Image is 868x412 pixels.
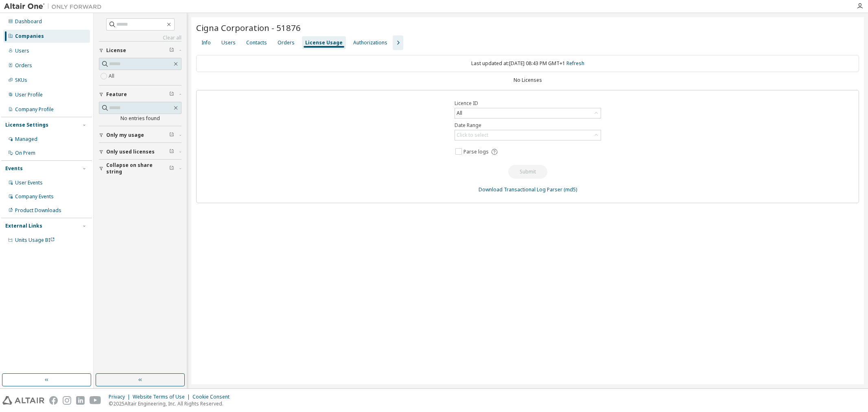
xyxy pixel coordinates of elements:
img: linkedin.svg [76,396,85,405]
div: License Settings [5,122,48,128]
label: All [109,71,116,81]
div: License Usage [305,39,343,46]
span: Only used licenses [106,149,155,155]
div: Last updated at: [DATE] 08:43 PM GMT+1 [196,55,859,72]
div: Managed [15,136,37,142]
div: Privacy [109,394,133,400]
div: External Links [5,223,42,229]
div: Product Downloads [15,207,61,214]
span: Collapse on share string [106,162,169,175]
div: Events [5,165,23,172]
div: All [455,108,601,118]
span: Clear filter [169,47,174,54]
div: Orders [15,62,32,69]
span: Clear filter [169,132,174,138]
button: License [99,42,181,59]
div: Orders [278,39,295,46]
div: SKUs [15,77,27,83]
a: Download Transactional Log Parser [479,186,562,193]
a: (md5) [564,186,577,193]
div: Click to select [455,130,601,140]
div: User Events [15,180,43,186]
label: Licence ID [455,100,601,107]
span: License [106,47,126,54]
span: Parse logs [464,149,489,155]
div: Cookie Consent [192,394,234,400]
button: Only used licenses [99,143,181,161]
div: Company Profile [15,106,54,113]
img: altair_logo.svg [2,396,44,405]
a: Refresh [566,60,584,67]
span: Only my usage [106,132,144,138]
span: Clear filter [169,165,174,172]
div: Users [221,39,236,46]
div: On Prem [15,150,35,156]
label: Date Range [455,122,601,129]
button: Feature [99,85,181,103]
div: Contacts [246,39,267,46]
div: All [455,109,464,118]
span: Cigna Corporation - 51876 [196,22,301,33]
span: Clear filter [169,149,174,155]
img: facebook.svg [49,396,58,405]
span: Clear filter [169,91,174,98]
div: Info [201,39,211,46]
div: Website Terms of Use [133,394,192,400]
img: instagram.svg [63,396,71,405]
p: © 2025 Altair Engineering, Inc. All Rights Reserved. [109,400,234,407]
div: No entries found [99,115,181,122]
div: Dashboard [15,18,42,25]
span: Feature [106,91,127,98]
button: Collapse on share string [99,160,181,178]
div: Users [15,48,29,54]
button: Submit [508,165,547,179]
a: Clear all [99,35,181,41]
div: Click to select [457,132,488,138]
span: Units Usage BI [15,237,55,243]
img: youtube.svg [90,396,101,405]
div: Companies [15,33,44,39]
div: No Licenses [196,77,859,83]
img: Altair One [4,2,106,11]
div: User Profile [15,92,43,98]
button: Only my usage [99,126,181,144]
div: Authorizations [353,39,387,46]
div: Company Events [15,193,54,200]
